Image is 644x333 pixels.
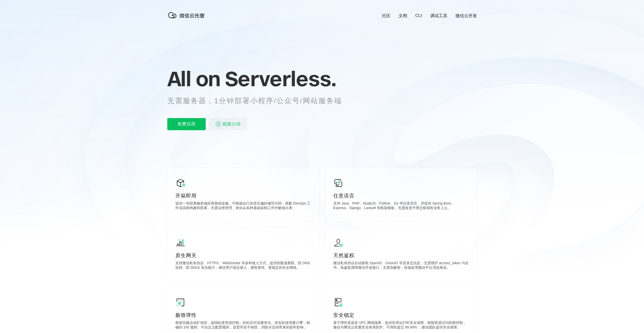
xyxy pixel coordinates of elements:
[222,118,241,130] span: 视频介绍
[215,121,221,127] img: video_play.svg
[167,17,208,21] a: 微信云托管
[333,321,469,331] p: 基于弹性容器及 VPC 网络隔离，提供应用运行时安全保障，精细资源访问权限控制，微信与腾讯云双重安全体系防护。可用性超过 99.99% ，微信团队提供专业保障。
[333,261,469,271] p: 微信私有协议自动获取 OpenID、UnionID 等登录态信息；无需维护 access_token 与证书，免鉴权调用微信开放接口；无需加解密，快速处理微信平台消息推送。
[175,201,311,211] p: 提供一切部署服务端应用基础设施，可根据自己的语言偏好编写代码，搭配 DevOps 工作流高效构建和部署。无需运维管理，将你从各种基础架构工作中解放出来。
[175,321,311,331] p: 根据负载自动扩缩容，超细粒度资源控制，轻松应对流量变化。按实际使用量计费，精确到 100 毫秒。可自定义配置规则，设置常驻不销毁，消除冷启动带来的延时影响。
[333,312,469,319] p: 安全稳定
[399,13,407,19] a: 文档
[175,192,311,199] p: 开箱即用
[333,201,469,211] p: 支持 Java、PHP、NodeJS、Python、Go 等任意语言，并提供 Spring Boot、Express、Django、Laravel 等框架模板，无需改造平滑迁移现有业务上云。
[175,312,311,319] p: 极致弹性
[382,13,390,19] a: 社区
[167,118,206,130] p: 免费试用
[167,66,220,91] span: All on
[175,252,311,259] p: 原生网关
[333,252,469,259] p: 天然鉴权
[167,96,351,106] p: 无需服务器，1分钟部署小程序/公众号/网站服务端
[333,192,469,199] p: 任意语言
[167,10,208,20] img: 微信云托管
[175,261,311,271] p: 支持微信私有协议、HTTPS、WebSocket 等多种接入方式，提供防数据爬取、防 DNS 劫持、防 DDoS 攻击能力，微信用户就近接入，拥有更快、更稳定的安全网络。
[455,13,477,19] a: 微信云开发
[415,13,422,18] a: CLI
[430,13,447,19] a: 调试工具
[225,66,336,91] span: Serverless.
